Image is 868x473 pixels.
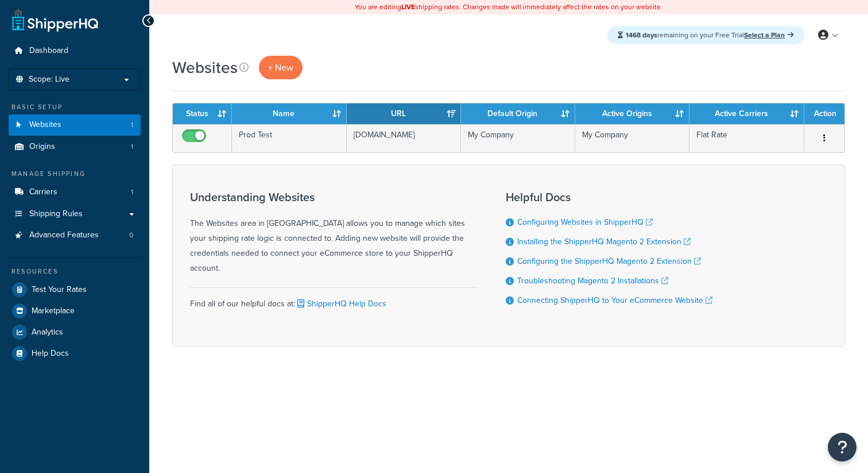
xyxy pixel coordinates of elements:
[461,103,575,124] th: Default Origin: activate to sort column ascending
[29,209,83,219] span: Shipping Rules
[9,225,141,246] li: Advanced Features
[9,182,141,203] a: Carriers 1
[32,328,63,337] span: Analytics
[9,267,141,276] div: Resources
[29,46,68,56] span: Dashboard
[689,103,804,124] th: Active Carriers: activate to sort column ascending
[29,187,57,197] span: Carriers
[232,124,346,152] td: Prod Test
[32,349,69,359] span: Help Docs
[268,61,293,74] span: + New
[129,230,133,240] span: 0
[32,285,87,295] span: Test Your Rates
[295,298,386,310] a: ShipperHQ Help Docs
[575,124,689,152] td: My Company
[517,255,701,267] a: Configuring the ShipperHQ Magento 2 Extension
[9,225,141,246] a: Advanced Features 0
[131,120,133,130] span: 1
[347,124,461,152] td: [DOMAIN_NAME]
[517,294,712,306] a: Connecting ShipperHQ to Your eCommerce Website
[9,203,141,225] a: Shipping Rules
[32,306,75,316] span: Marketplace
[173,103,232,124] th: Status: activate to sort column ascending
[744,30,794,40] a: Select a Plan
[131,187,133,197] span: 1
[9,136,141,157] a: Origins 1
[517,216,653,228] a: Configuring Websites in ShipperHQ
[9,114,141,136] li: Websites
[29,120,61,130] span: Websites
[804,103,844,124] th: Action
[9,169,141,179] div: Manage Shipping
[9,102,141,112] div: Basic Setup
[575,103,689,124] th: Active Origins: activate to sort column ascending
[461,124,575,152] td: My Company
[9,136,141,157] li: Origins
[259,56,303,79] a: + New
[347,103,461,124] th: URL: activate to sort column ascending
[131,142,133,152] span: 1
[689,124,804,152] td: Flat Rate
[9,279,141,300] a: Test Your Rates
[607,26,804,44] div: remaining on your Free Trial
[9,301,141,321] a: Marketplace
[9,40,141,61] a: Dashboard
[517,275,668,287] a: Troubleshooting Magento 2 Installations
[9,322,141,343] a: Analytics
[9,182,141,203] li: Carriers
[506,191,712,203] h3: Helpful Docs
[828,433,857,462] button: Open Resource Center
[190,191,477,203] h3: Understanding Websites
[29,142,55,152] span: Origins
[29,230,99,240] span: Advanced Features
[172,56,238,79] h1: Websites
[190,287,477,312] div: Find all of our helpful docs at:
[626,30,657,40] strong: 1468 days
[190,191,477,276] div: The Websites area in [GEOGRAPHIC_DATA] allows you to manage which sites your shipping rate logic ...
[9,343,141,364] a: Help Docs
[12,9,98,32] a: ShipperHQ Home
[9,114,141,136] a: Websites 1
[401,2,415,12] b: LIVE
[29,75,69,84] span: Scope: Live
[517,236,691,248] a: Installing the ShipperHQ Magento 2 Extension
[232,103,346,124] th: Name: activate to sort column ascending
